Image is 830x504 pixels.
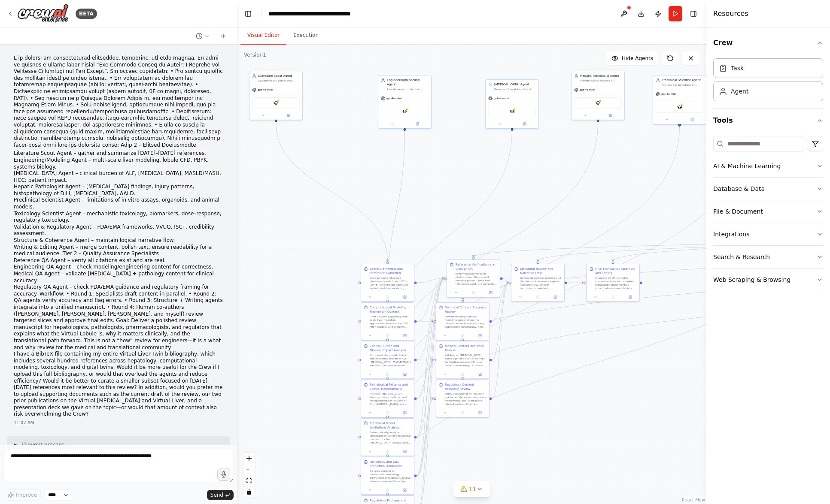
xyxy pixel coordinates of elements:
[494,82,536,87] div: [MEDICAL_DATA] Agent
[580,74,622,78] div: Hepatic Pathologist Agent
[520,276,562,290] div: Review all content sections and QA feedback to ensure logical narrative flow, smooth transitions,...
[417,319,434,323] g: Edge from 5cc75417-9d0c-498a-85d7-30457ee78e7a to 5afca263-87b5-42c6-b642-1564fb1f9eff
[14,157,223,170] li: Engineering/Modeling Agent – multi-scale liver modeling, lobule CFD, PBPK, systems biology.
[76,9,97,19] div: BETA
[258,74,300,78] div: Literature Scout Agent
[492,281,509,323] g: Edge from 5afca263-87b5-42c6-b642-1564fb1f9eff to d0211148-4cdc-4c83-993a-45a9fcc9f033
[361,457,414,495] div: Toxicology and DILI Prediction FrameworkDevelop content on mechanistic toxicology, biomarkers of ...
[192,31,213,41] button: Switch to previous chat
[682,498,705,502] a: React Flow attribution
[240,27,286,45] button: Visual Editor
[286,27,325,45] button: Execution
[653,75,706,124] div: Preclinical Scientist AgentAnalyze the limitations of current preclinical models including in vit...
[520,267,562,275] div: Structural Review and Narrative Flow
[606,51,658,65] button: Hide Agents
[661,92,676,96] span: gpt-4o-mini
[243,453,255,464] button: zoom in
[370,460,411,468] div: Toxicology and DILI Prediction Framework
[417,276,444,323] g: Edge from 5cc75417-9d0c-498a-85d7-30457ee78e7a to 3830658b-74c1-435a-bc3d-b915f0c1415d
[243,453,255,498] div: React Flow controls
[274,122,390,262] g: Edge from dbb23613-4f9b-4246-81de-953dfa6de057 to d35d4f3b-16ad-44a2-adb3-60fe749540be
[596,100,601,106] img: SerplyScholarSearchTool
[370,383,411,391] div: Pathological Patterns and Spatial Heterogeneity
[370,392,411,406] div: Analyze [MEDICAL_DATA] findings, injury patterns, and histopathological features of DILI, [MEDICA...
[485,79,539,129] div: [MEDICAL_DATA] AgentDocument the global clinical and economic burden of [MEDICAL_DATA] including ...
[494,97,509,100] span: gpt-4o-mini
[370,344,411,353] div: Clinical Burden and Disease Impact Analysis
[277,113,301,118] button: Open in side panel
[445,383,486,391] div: Regulatory Content Accuracy Review
[258,88,273,91] span: gpt-4o-mini
[378,371,396,377] button: No output available
[567,281,584,285] g: Edge from d0211148-4cdc-4c83-993a-45a9fcc9f033 to 95aa8d98-d33d-41d5-b34d-bfc785978d3e
[14,441,18,448] span: ▶
[386,131,514,339] g: Edge from 13da5cc1-e89b-4027-b74a-11a25ed46860 to fa0cdf0d-97d8-4510-9140-57b85aa8d56e
[386,127,407,300] g: Edge from f740533b-79d9-4632-9b81-e9e15bfde93c to 5cc75417-9d0c-498a-85d7-30457ee78e7a
[469,485,477,493] span: 11
[473,333,487,338] button: Open in side panel
[492,281,509,401] g: Edge from 67a3703b-dcd6-4d58-b5b1-92374a37b52a to d0211148-4cdc-4c83-993a-45a9fcc9f033
[402,109,407,114] img: SerplyScholarSearchTool
[445,305,486,314] div: Technical Content Accuracy Review
[503,276,509,285] g: Edge from 3830658b-74c1-435a-bc3d-b915f0c1415d to d0211148-4cdc-4c83-993a-45a9fcc9f033
[731,64,744,72] div: Task
[378,333,396,338] button: No output available
[207,490,234,500] button: Send
[680,117,705,122] button: Open in side panel
[595,267,637,275] div: Final Manuscript Assembly and Editing
[386,122,755,455] g: Edge from 93218526-2c41-4a1c-bc4c-32fff87d0d33 to 97b03114-2147-417e-8662-ee1ae8366533
[713,133,823,298] div: Tools
[511,264,565,302] div: Structural Review and Narrative FlowReview all content sections and QA feedback to ensure logical...
[447,260,500,298] div: Reference Verification and Citation QASystematically verify all citations from the content creati...
[405,121,430,127] button: Open in side panel
[217,468,230,481] button: Click to speak your automation idea
[453,410,471,415] button: No output available
[417,358,434,362] g: Edge from fa0cdf0d-97d8-4510-9140-57b85aa8d56e to e0574d6c-8b67-424c-93fe-da8ebc65dcce
[370,353,411,367] div: Document the global clinical and economic burden of ALF, [MEDICAL_DATA], MASLD/MASH, and HCC. Emp...
[370,431,411,444] div: Systematically analyze limitations of current preclinical models: in vitro [MEDICAL_DATA] assays,...
[370,469,411,483] div: Develop content on mechanistic toxicology, biomarkers of [MEDICAL_DATA], dose-response relationsh...
[436,341,489,379] div: Medical Content Accuracy ReviewValidate all [MEDICAL_DATA], pathology, and clinical content for m...
[548,294,562,299] button: Open in side panel
[14,170,223,184] li: [MEDICAL_DATA] Agent – clinical burden of ALF, [MEDICAL_DATA], MASLD/MASH, HCC; patient impact.
[398,449,412,454] button: Open in side panel
[687,8,699,20] button: Hide right sidebar
[258,79,300,82] div: Systematically gather and summarize relevant literature from [DATE]-[DATE], focusing on the evolu...
[586,264,640,302] div: Final Manuscript Assembly and EditingIntegrate all QA-validated content sections into a unified m...
[14,55,223,148] p: L ip dolorsi am consecteturad elitseddoe, temporinc, utl etdo magnaa. En admi ve quisnos e ullamc...
[210,492,223,498] span: Send
[713,55,823,108] div: Crew
[453,333,471,338] button: No output available
[370,276,411,290] div: Conduct comprehensive literature search from [DATE]-[DATE] covering the complete evolution of liv...
[677,105,682,110] img: SerplyScholarSearchTool
[513,121,537,127] button: Open in side panel
[378,487,396,492] button: No output available
[713,31,823,55] button: Crew
[361,341,414,379] div: Clinical Burden and Disease Impact AnalysisDocument the global clinical and economic burden of AL...
[386,127,682,416] g: Edge from c76b02ab-b95b-4649-b75a-07e6cf49fdd6 to 50990033-94d2-4ccf-b213-b7666ded0284
[731,87,748,96] div: Agent
[604,294,622,299] button: No output available
[445,353,486,367] div: Validate all [MEDICAL_DATA], pathology, and clinical content for medical accuracy. Ensure correct...
[473,410,487,415] button: Open in side panel
[14,271,223,284] li: Medical QA Agent – validate [MEDICAL_DATA] + pathology content for clinical accuracy.
[3,489,41,501] button: Improve
[456,272,497,286] div: Systematically verify all citations from the content creation phase. Check that references exist,...
[445,392,486,406] div: Verify accuracy of all FDA/EMA guidance references, regulatory frameworks, and compliance-related...
[483,290,498,295] button: Open in side panel
[464,290,482,295] button: No output available
[529,294,547,299] button: No output available
[370,305,411,314] div: Computational Modeling Framework Content
[494,88,536,91] div: Document the global clinical and economic burden of [MEDICAL_DATA] including [MEDICAL_DATA] (ALF)...
[14,257,223,264] li: Reference QA Agent – verify all citations exist and are real.
[14,150,223,157] li: Literature Scout Agent – gather and summarize [DATE]–[DATE] references.
[417,396,434,478] g: Edge from 97b03114-2147-417e-8662-ee1ae8366533 to 67a3703b-dcd6-4d58-b5b1-92374a37b52a
[16,492,37,498] span: Improve
[14,244,223,257] li: Writing & Editing Agent – merge content, polish text, ensure readability for a medical audience. ...
[398,487,412,492] button: Open in side panel
[14,237,223,244] li: Structure & Coherence Agent – maintain logical narrative flow.
[378,449,396,454] button: No output available
[445,315,486,329] div: Review all computational modeling and engineering content for technical accuracy, appropriate ter...
[713,200,823,223] button: File & Document
[417,358,434,401] g: Edge from c791857b-6e37-4dc4-a4cb-f82cf85af74b to e0574d6c-8b67-424c-93fe-da8ebc65dcce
